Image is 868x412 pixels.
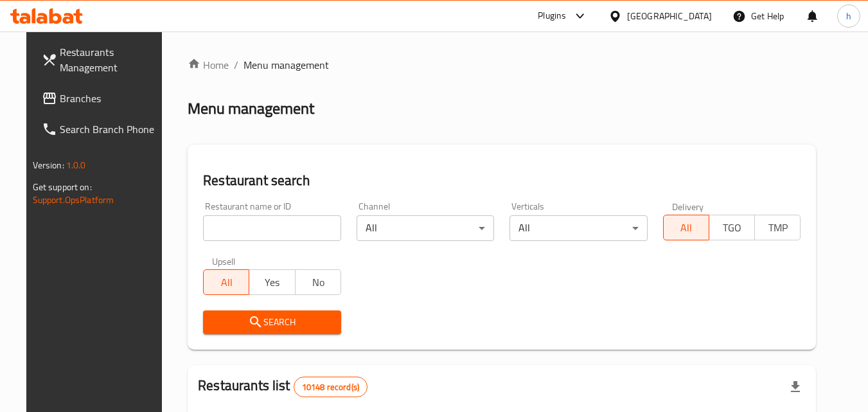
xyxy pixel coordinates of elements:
[672,202,704,211] label: Delivery
[203,269,249,295] button: All
[249,269,295,295] button: Yes
[209,273,244,292] span: All
[188,98,314,119] h2: Menu management
[31,37,172,83] a: Restaurants Management
[60,91,161,106] span: Branches
[60,121,161,137] span: Search Branch Phone
[357,215,495,241] div: All
[244,57,329,73] span: Menu management
[203,171,801,190] h2: Restaurant search
[188,57,816,73] nav: breadcrumb
[203,215,341,241] input: Search for restaurant name or ID..
[33,192,114,208] a: Support.OpsPlatform
[66,157,86,174] span: 1.0.0
[212,256,236,265] label: Upsell
[295,269,341,295] button: No
[60,44,161,75] span: Restaurants Management
[31,114,172,145] a: Search Branch Phone
[188,57,229,73] a: Home
[509,215,648,241] div: All
[254,273,290,292] span: Yes
[294,381,367,393] span: 10148 record(s)
[234,57,238,73] li: /
[294,377,368,397] div: Total records count
[709,215,755,240] button: TGO
[31,83,172,114] a: Branches
[627,9,712,23] div: [GEOGRAPHIC_DATA]
[203,310,341,334] button: Search
[780,372,811,402] div: Export file
[213,314,331,330] span: Search
[754,215,801,240] button: TMP
[33,157,64,174] span: Version:
[846,9,851,23] span: h
[760,219,795,237] span: TMP
[301,273,336,292] span: No
[538,8,566,24] div: Plugins
[714,219,750,237] span: TGO
[669,219,704,237] span: All
[33,179,92,195] span: Get support on:
[198,376,368,397] h2: Restaurants list
[663,215,709,240] button: All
